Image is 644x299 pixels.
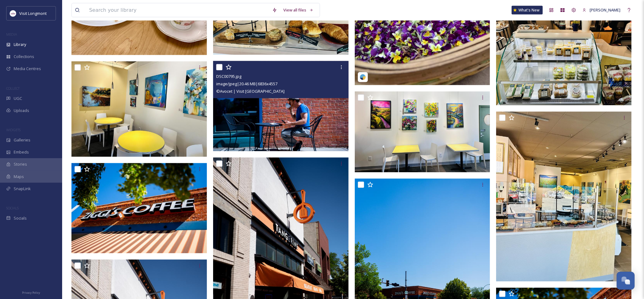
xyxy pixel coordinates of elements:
span: Galleries [14,137,30,143]
img: longmont.jpg [10,10,16,16]
a: What's New [512,6,543,15]
span: DSC00795.jpg [216,74,241,79]
span: WIDGETS [6,127,21,132]
span: Library [14,42,26,47]
span: SnapLink [14,186,31,192]
img: IMG_0203.jpg [71,61,207,157]
span: © Avocet | Visit [GEOGRAPHIC_DATA] [216,89,285,94]
input: Search your library [86,3,269,17]
span: UGC [14,96,22,101]
img: IMG_0202.jpg [496,112,632,282]
a: [PERSON_NAME] [579,4,623,16]
img: snapsea-logo.png [360,74,366,80]
span: Maps [14,174,24,180]
span: Collections [14,54,34,60]
img: IMG_0204.jpg [355,91,490,172]
span: Stories [14,161,27,167]
img: IMG_0206.jpg [496,10,632,105]
span: image/jpeg | 20.46 MB | 6836 x 4557 [216,81,277,87]
span: Embeds [14,149,29,155]
span: SOCIALS [6,206,19,210]
span: COLLECT [6,86,20,91]
span: Media Centres [14,66,41,72]
span: Uploads [14,108,29,114]
a: View all files [280,4,317,16]
img: DSC00798.jpg [71,163,207,253]
span: MEDIA [6,32,17,37]
img: DSC00795.jpg [213,61,349,151]
span: Privacy Policy [22,291,40,295]
span: Visit Longmont [19,11,47,16]
span: [PERSON_NAME] [590,7,620,13]
span: Socials [14,215,27,221]
a: Privacy Policy [22,288,40,296]
button: Open Chat [617,272,635,290]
